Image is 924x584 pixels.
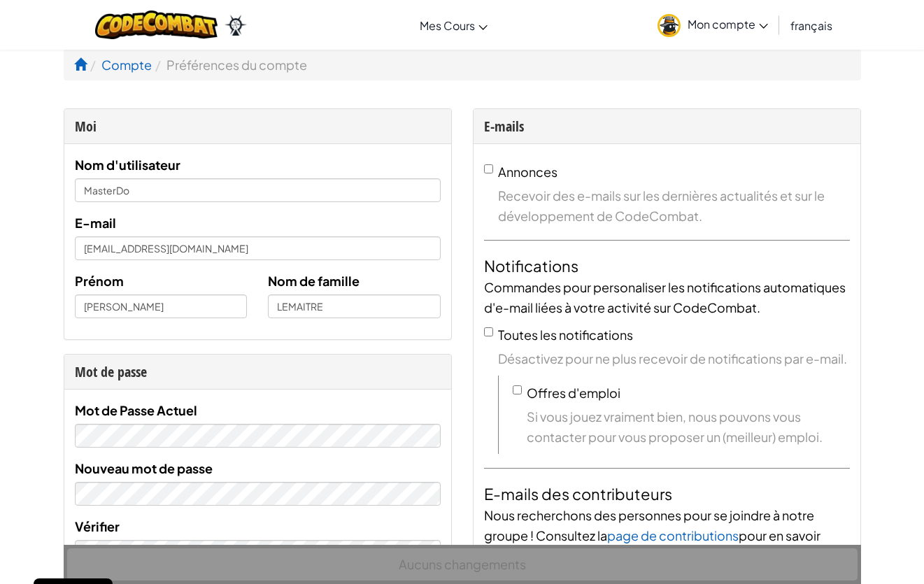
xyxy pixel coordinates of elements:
a: Mon compte [651,3,775,47]
a: Compte [101,57,152,73]
label: Annonces [498,164,557,180]
label: Nom de famille [268,271,360,291]
span: français [790,18,832,33]
span: Nous recherchons des personnes pour se joindre à notre groupe ! Consultez la [484,507,814,543]
label: Nom d'utilisateur [75,155,180,175]
a: page de contributions [607,527,739,543]
div: Mot de passe [75,362,441,382]
span: Désactivez pour ne plus recevoir de notifications par e-mail. [498,348,850,369]
label: Toutes les notifications [498,327,633,343]
img: Ozaria [225,15,247,36]
img: CodeCombat logo [95,10,218,39]
span: Mes Cours [420,18,475,33]
span: Si vous jouez vraiment bien, nous pouvons vous contacter pour vous proposer un (meilleur) emploi. [527,406,850,447]
a: Mes Cours [413,6,495,44]
h4: E-mails des contributeurs [484,483,850,505]
label: Vérifier [75,516,120,536]
label: Mot de Passe Actuel [75,400,197,420]
label: Offres d'emploi [527,385,620,401]
span: Mon compte [688,17,768,31]
img: avatar [658,14,681,37]
li: Préférences du compte [152,55,307,75]
span: E-mail [75,215,116,231]
label: Prénom [75,271,124,291]
label: Nouveau mot de passe [75,458,213,478]
span: Commandes pour personaliser les notifications automatiques d'e-mail liées à votre activité sur Co... [484,279,846,315]
span: Recevoir des e-mails sur les dernières actualités et sur le développement de CodeCombat. [498,185,850,226]
h4: Notifications [484,255,850,277]
div: E-mails [484,116,850,136]
a: français [783,6,839,44]
div: Moi [75,116,441,136]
